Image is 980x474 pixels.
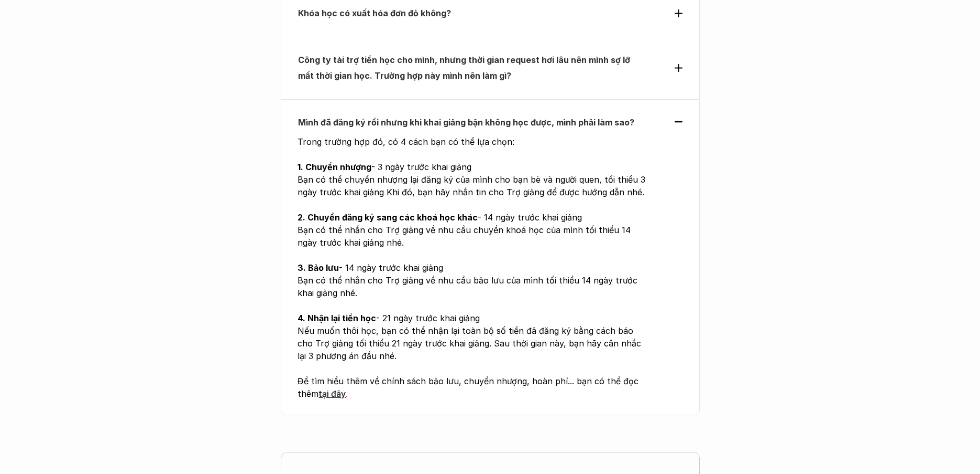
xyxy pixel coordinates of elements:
[298,313,376,323] strong: 4. Nhận lại tiền học
[298,261,647,274] p: - 14 ngày trước khai giảng
[298,212,478,223] strong: 2. Chuyển đăng ký sang các khoá học khác
[298,312,647,324] p: - 21 ngày trước khai giảng
[298,117,634,128] strong: Mình đã đăng ký rồi nhưng khi khai giảng bận không học được, mình phải làm sao?
[298,55,632,81] strong: Công ty tài trợ tiền học cho mình, nhưng thời gian request hơi lâu nên mình sợ lỡ mất thời gian h...
[318,388,346,399] a: tại đây
[298,224,647,249] p: Bạn có thể nhắn cho Trợ giảng về nhu cầu chuyển khoá học của mình tối thiểu 14 ngày trước khai gi...
[298,274,647,299] p: Bạn có thể nhắn cho Trợ giảng về nhu cầu bảo lưu của mình tối thiểu 14 ngày trước khai giảng nhé.
[298,173,647,198] p: Bạn có thể chuyển nhượng lại đăng ký của mình cho bạn bè và người quen, tối thiểu 3 ngày trước kh...
[298,375,647,400] p: Để tìm hiểu thêm về chính sách bảo lưu, chuyển nhượng, hoàn phí... bạn có thể đọc thêm
[298,8,451,18] strong: Khóa học có xuất hóa đơn đỏ không?
[298,211,647,224] p: - 14 ngày trước khai giảng
[298,161,647,173] p: - 3 ngày trước khai giảng
[346,388,348,399] span: .
[298,135,647,148] p: Trong trường hợp đó, có 4 cách bạn có thể lựa chọn:
[298,324,647,362] p: Nếu muốn thôi học, bạn có thể nhận lại toàn bộ số tiền đã đăng ký bằng cách báo cho Trợ giảng tối...
[298,262,339,273] strong: 3. Bảo lưu
[298,162,371,172] strong: 1. Chuyển nhượng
